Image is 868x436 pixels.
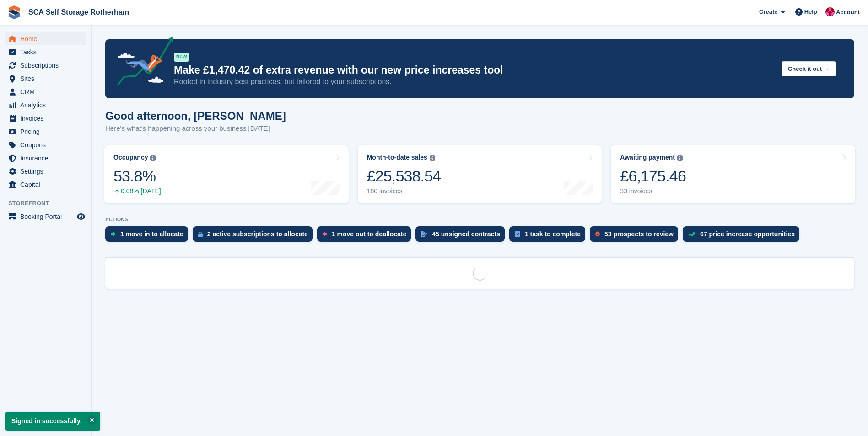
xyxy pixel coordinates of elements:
img: active_subscription_to_allocate_icon-d502201f5373d7db506a760aba3b589e785aa758c864c3986d89f69b8ff3... [198,231,203,237]
a: menu [5,165,86,178]
a: menu [5,59,86,72]
a: menu [5,112,86,125]
a: menu [5,210,86,223]
div: 53 prospects to review [604,230,674,238]
img: icon-info-grey-7440780725fd019a000dd9b08b2336e03edf1995a4989e88bcd33f0948082b44.svg [677,155,683,161]
a: Occupancy 53.8% 0.08% [DATE] [104,145,349,203]
span: Insurance [20,152,75,165]
div: 33 invoices [620,187,686,195]
img: Thomas Webb [825,7,835,16]
a: 1 move out to deallocate [317,226,415,246]
p: Signed in successfully. [5,412,100,431]
p: Rooted in industry best practices, but tailored to your subscriptions. [174,77,774,87]
span: Analytics [20,99,75,112]
img: price-adjustments-announcement-icon-8257ccfd72463d97f412b2fc003d46551f7dbcb40ab6d574587a9cd5c0d94... [109,37,173,89]
a: menu [5,72,86,85]
div: Occupancy [113,154,148,161]
div: Month-to-date sales [367,154,427,161]
p: Make £1,470.42 of extra revenue with our new price increases tool [174,64,774,77]
span: Storefront [8,199,91,208]
img: prospect-51fa495bee0391a8d652442698ab0144808aea92771e9ea1ae160a38d050c398.svg [595,231,600,237]
img: contract_signature_icon-13c848040528278c33f63329250d36e43548de30e8caae1d1a13099fd9432cc5.svg [421,231,427,237]
img: icon-info-grey-7440780725fd019a000dd9b08b2336e03edf1995a4989e88bcd33f0948082b44.svg [150,155,156,161]
span: Pricing [20,125,75,138]
a: menu [5,125,86,138]
img: move_ins_to_allocate_icon-fdf77a2bb77ea45bf5b3d319d69a93e2d87916cf1d5bf7949dd705db3b84f3ca.svg [111,231,116,237]
span: Home [20,32,75,45]
a: Month-to-date sales £25,538.54 180 invoices [358,145,602,203]
div: Awaiting payment [620,154,675,161]
a: menu [5,178,86,191]
span: Create [759,7,777,16]
a: 53 prospects to review [590,226,683,246]
div: 2 active subscriptions to allocate [207,230,308,238]
span: Account [836,8,860,17]
div: 53.8% [113,167,161,186]
div: 45 unsigned contracts [432,230,500,238]
div: NEW [174,53,189,62]
span: Sites [20,72,75,85]
div: 0.08% [DATE] [113,187,161,195]
a: 67 price increase opportunities [683,226,804,246]
div: 1 task to complete [525,230,581,238]
a: Preview store [75,211,86,222]
p: ACTIONS [105,217,854,223]
a: menu [5,85,86,98]
span: Invoices [20,112,75,125]
span: Tasks [20,46,75,58]
div: 1 move out to deallocate [332,230,406,238]
a: Awaiting payment £6,175.46 33 invoices [611,145,855,203]
a: 2 active subscriptions to allocate [193,226,317,246]
div: 67 price increase opportunities [700,230,795,238]
a: menu [5,138,86,151]
img: task-75834270c22a3079a89374b754ae025e5fb1db73e45f91037f5363f120a921f8.svg [515,231,520,237]
span: Settings [20,165,75,178]
h1: Good afternoon, [PERSON_NAME] [105,110,286,122]
a: menu [5,152,86,165]
div: £6,175.46 [620,167,686,186]
span: Booking Portal [20,210,75,223]
p: Here's what's happening across your business [DATE] [105,123,286,134]
a: menu [5,32,86,45]
a: 45 unsigned contracts [415,226,509,246]
div: £25,538.54 [367,167,441,186]
span: Subscriptions [20,59,75,72]
img: move_outs_to_deallocate_icon-f764333ba52eb49d3ac5e1228854f67142a1ed5810a6f6cc68b1a99e826820c5.svg [323,231,327,237]
a: 1 task to complete [509,226,590,246]
span: Capital [20,178,75,191]
span: Help [804,7,817,16]
a: menu [5,46,86,58]
button: Check it out → [782,61,836,76]
span: Coupons [20,138,75,151]
span: CRM [20,85,75,98]
div: 1 move in to allocate [120,230,183,238]
img: icon-info-grey-7440780725fd019a000dd9b08b2336e03edf1995a4989e88bcd33f0948082b44.svg [430,155,435,161]
div: 180 invoices [367,187,441,195]
img: price_increase_opportunities-93ffe204e8149a01c8c9dc8f82e8f89637d9d84a8eef4429ea346261dce0b2c0.svg [688,232,695,236]
a: 1 move in to allocate [105,226,193,246]
a: menu [5,99,86,112]
a: SCA Self Storage Rotherham [25,5,133,20]
img: stora-icon-8386f47178a22dfd0bd8f6a31ec36ba5ce8667c1dd55bd0f319d3a0aa187defe.svg [7,5,21,19]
